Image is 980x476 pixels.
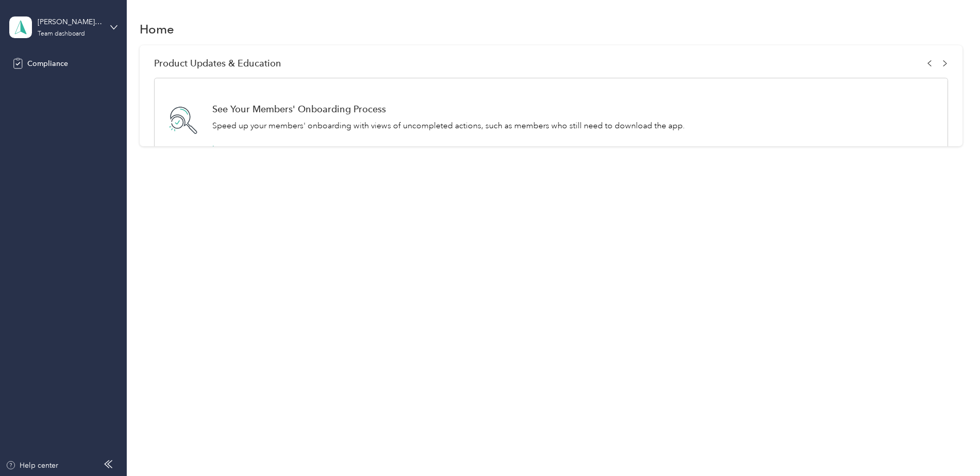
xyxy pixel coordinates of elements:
[38,31,85,37] div: Team dashboard
[212,120,685,132] p: Speed up your members' onboarding with views of uncompleted actions, such as members who still ne...
[27,58,68,69] span: Compliance
[922,418,980,476] iframe: Everlance-gr Chat Button Frame
[212,104,685,114] h1: See Your Members' Onboarding Process
[140,24,174,35] h1: Home
[38,16,102,27] div: [PERSON_NAME] Distributing
[212,143,261,154] button: Learn more
[6,460,58,471] button: Help center
[154,58,281,69] span: Product Updates & Education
